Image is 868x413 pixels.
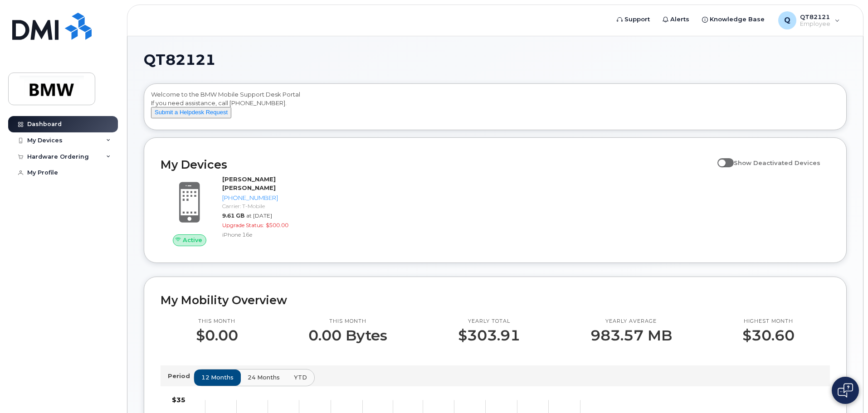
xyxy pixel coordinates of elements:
[590,327,672,344] p: 983.57 MB
[248,373,280,382] span: 24 months
[222,231,316,238] div: iPhone 16e
[458,327,520,344] p: $303.91
[168,372,194,380] p: Period
[246,212,272,219] span: at [DATE]
[222,212,244,219] span: 9.61 GB
[161,293,830,307] h2: My Mobility Overview
[458,318,520,325] p: Yearly total
[161,158,713,171] h2: My Devices
[734,159,820,166] span: Show Deactivated Devices
[172,396,185,404] tspan: $35
[222,202,316,210] div: Carrier: T-Mobile
[222,175,276,191] strong: [PERSON_NAME] [PERSON_NAME]
[838,383,853,398] img: Open chat
[717,154,725,161] input: Show Deactivated Devices
[161,175,320,246] a: Active[PERSON_NAME] [PERSON_NAME][PHONE_NUMBER]Carrier: T-Mobile9.61 GBat [DATE]Upgrade Status:$5...
[742,327,795,344] p: $30.60
[266,222,288,228] span: $500.00
[144,53,215,67] span: QT82121
[183,236,202,244] span: Active
[196,327,238,344] p: $0.00
[151,107,231,118] button: Submit a Helpdesk Request
[196,318,238,325] p: This month
[294,373,307,382] span: YTD
[151,108,231,116] a: Submit a Helpdesk Request
[151,90,839,126] div: Welcome to the BMW Mobile Support Desk Portal If you need assistance, call [PHONE_NUMBER].
[222,222,264,228] span: Upgrade Status:
[222,194,316,202] div: [PHONE_NUMBER]
[308,318,387,325] p: This month
[590,318,672,325] p: Yearly average
[308,327,387,344] p: 0.00 Bytes
[742,318,795,325] p: Highest month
